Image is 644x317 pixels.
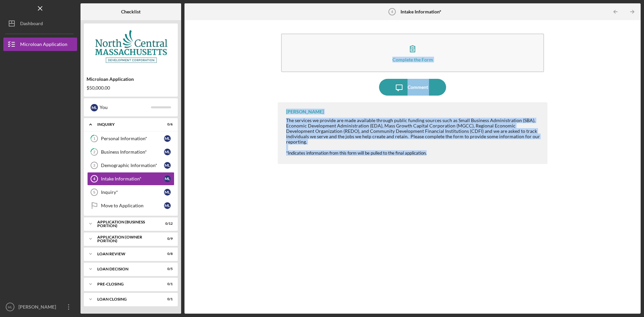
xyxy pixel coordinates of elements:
div: Complete the Form [392,57,433,62]
div: [PERSON_NAME] [17,300,60,315]
div: [PERSON_NAME] [286,109,324,114]
a: 3Demographic Information*ML [87,159,174,172]
button: Complete the Form [281,34,544,72]
text: ML [8,305,12,309]
div: M L [91,104,98,111]
div: The services we provide are made available through public funding sources such as Small Business ... [286,118,541,145]
tspan: 4 [391,10,393,14]
div: Intake Information* [101,176,164,181]
div: 0 / 6 [161,122,173,126]
button: Dashboard [3,17,77,30]
button: Microloan Application [3,38,77,51]
div: M L [164,135,171,142]
div: M L [164,149,171,155]
div: M L [164,189,171,196]
div: $50,000.00 [87,85,175,91]
div: M L [164,162,171,169]
div: 0 / 9 [161,237,173,241]
div: Move to Application [101,203,164,208]
span: *Indicates information from this form will be pulled to the final application. [286,150,427,156]
div: APPLICATION (BUSINESS PORTION) [97,220,156,228]
div: Dashboard [20,17,43,32]
img: Product logo [84,27,178,67]
button: Comment [379,79,446,96]
div: 0 / 8 [161,252,173,256]
div: 0 / 1 [161,282,173,286]
tspan: 2 [93,150,95,154]
div: M L [164,202,171,209]
b: Checklist [121,9,141,14]
div: Microloan Application [20,38,67,53]
div: M L [164,175,171,182]
div: Demographic Information* [101,163,164,168]
div: Business Information* [101,149,164,155]
div: Personal Information* [101,136,164,141]
a: 4Intake Information*ML [87,172,174,186]
div: You [100,102,151,113]
tspan: 5 [93,190,95,194]
div: APPLICATION (OWNER PORTION) [97,235,156,243]
div: PRE-CLOSING [97,282,156,286]
div: LOAN REVIEW [97,252,156,256]
div: 0 / 1 [161,297,173,301]
a: Move to ApplicationML [87,199,174,212]
div: 0 / 12 [161,222,173,226]
div: INQUIRY [97,122,156,126]
tspan: 4 [93,177,96,181]
div: LOAN CLOSING [97,297,156,301]
div: 0 / 5 [161,267,173,271]
tspan: 3 [93,163,95,167]
a: 2Business Information*ML [87,145,174,159]
b: Intake Information* [400,9,441,14]
button: ML[PERSON_NAME] [3,300,77,314]
div: LOAN DECISION [97,267,156,271]
div: Comment [408,79,428,96]
a: 5Inquiry*ML [87,186,174,199]
tspan: 1 [93,137,95,141]
div: Inquiry* [101,190,164,195]
a: 1Personal Information*ML [87,132,174,145]
div: Microloan Application [87,76,175,82]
